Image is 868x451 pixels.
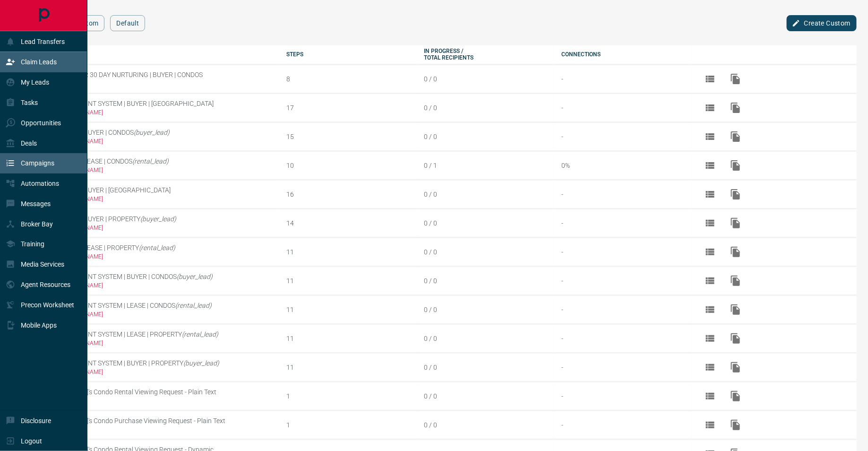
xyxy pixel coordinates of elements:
div: Default [39,426,280,433]
td: - [554,64,692,93]
em: (rental_lead) [132,157,169,165]
button: Duplicate [724,96,747,119]
div: 8 [287,75,417,83]
td: - [554,324,692,353]
div: 14 [287,219,417,227]
td: LEAD TOUCHPOINT SYSTEM | LEASE | CONDOS [32,295,280,324]
div: Default - [DOMAIN_NAME] [39,253,280,260]
td: LEAD TOUCHPOINT SYSTEM | BUYER | PROPERTY [32,353,280,382]
button: View Details [699,125,722,148]
td: 0 / 0 [417,64,554,93]
div: 11 [287,306,417,313]
button: Duplicate [724,212,747,234]
div: 1 [287,392,417,400]
td: 0% [554,151,692,180]
button: View Details [699,68,722,90]
button: View Details [699,356,722,379]
td: 0 / 0 [417,208,554,237]
button: View Details [699,385,722,408]
th: Campaign [32,45,280,64]
em: (rental_lead) [175,302,212,309]
th: Steps [280,45,417,64]
td: GENERIC BUYER 30 DAY NURTURING | BUYER | CONDOS [32,64,280,93]
td: - [554,93,692,122]
td: - [554,382,692,410]
button: Duplicate [724,154,747,177]
td: 0 / 0 [417,295,554,324]
button: View Details [699,212,722,234]
td: 0 / 0 [417,237,554,266]
div: Default - [DOMAIN_NAME] [39,109,280,116]
div: Default [39,398,280,404]
td: 0 / 0 [417,266,554,295]
div: 15 [287,133,417,140]
td: - [554,266,692,295]
div: Default - [DOMAIN_NAME] [39,311,280,318]
td: HAPPY HOUR | BUYER | PROPERTY [32,208,280,237]
td: LEAD TOUCHPOINT SYSTEM | LEASE | PROPERTY [32,324,280,353]
button: Default [110,15,145,31]
button: Duplicate [724,241,747,263]
div: 11 [287,364,417,371]
div: Default - [DOMAIN_NAME] [39,196,280,202]
div: 11 [287,277,417,285]
button: View Details [699,96,722,119]
td: [PERSON_NAME]'s Condo Rental Viewing Request - Plain Text [32,382,280,410]
div: 1 [287,421,417,429]
div: Default - [DOMAIN_NAME] [39,167,280,173]
td: - [554,237,692,266]
td: - [554,353,692,382]
td: 0 / 0 [417,324,554,353]
button: View Details [699,269,722,292]
em: (rental_lead) [182,330,218,338]
div: 10 [287,162,417,169]
td: - [554,295,692,324]
td: [PERSON_NAME]'s Condo Purchase Viewing Request - Plain Text [32,410,280,439]
div: Default [39,80,280,87]
button: Duplicate [724,327,747,350]
td: 0 / 0 [417,93,554,122]
button: Duplicate [724,385,747,408]
td: 0 / 1 [417,151,554,180]
button: View Details [699,183,722,206]
td: 0 / 0 [417,180,554,208]
em: (buyer_lead) [183,359,219,367]
button: Duplicate [724,356,747,379]
div: Default - [DOMAIN_NAME] [39,340,280,347]
div: 16 [287,191,417,198]
div: 11 [287,335,417,342]
em: (rental_lead) [139,244,175,252]
button: Create Custom [787,15,857,31]
div: Default - [DOMAIN_NAME] [39,282,280,289]
button: Duplicate [724,414,747,436]
td: HAPPY HOUR | BUYER | CONDOS [32,122,280,151]
button: Duplicate [724,269,747,292]
button: View Details [699,154,722,177]
em: (buyer_lead) [134,129,170,136]
td: HAPPY HOUR | BUYER | [GEOGRAPHIC_DATA] [32,180,280,208]
th: In Progress / Total Recipients [417,45,554,64]
td: LEAD TOUCHPOINT SYSTEM | BUYER | [GEOGRAPHIC_DATA] [32,93,280,122]
td: 0 / 0 [417,353,554,382]
div: Default - [DOMAIN_NAME] [39,138,280,145]
td: - [554,410,692,439]
div: Default - [DOMAIN_NAME] [39,225,280,231]
td: 0 / 0 [417,410,554,439]
th: actions [692,45,857,64]
div: Default - [DOMAIN_NAME] [39,369,280,375]
button: Duplicate [724,125,747,148]
button: View Details [699,327,722,350]
div: 11 [287,248,417,256]
div: 17 [287,104,417,112]
button: View Details [699,298,722,321]
button: Duplicate [724,298,747,321]
td: LEAD TOUCHPOINT SYSTEM | BUYER | CONDOS [32,266,280,295]
td: - [554,208,692,237]
td: HAPPY HOUR | LEASE | CONDOS [32,151,280,180]
button: Duplicate [724,183,747,206]
button: View Details [699,241,722,263]
button: Duplicate [724,68,747,90]
em: (buyer_lead) [177,273,213,280]
td: - [554,122,692,151]
td: - [554,180,692,208]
